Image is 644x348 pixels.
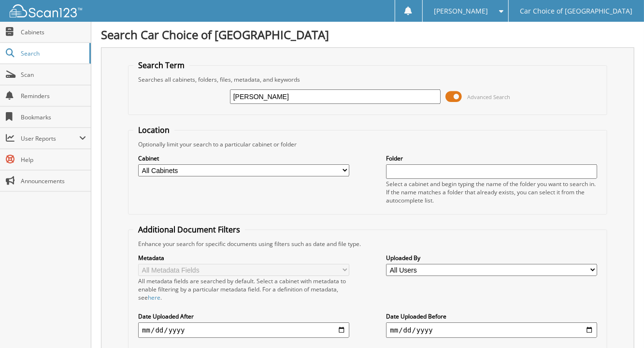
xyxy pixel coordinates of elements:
legend: Additional Document Filters [133,224,245,235]
span: Reminders [21,92,86,100]
span: Car Choice of [GEOGRAPHIC_DATA] [520,8,633,14]
span: Bookmarks [21,113,86,121]
div: Select a cabinet and begin typing the name of the folder you want to search in. If the name match... [386,180,597,204]
span: Help [21,156,86,164]
h1: Search Car Choice of [GEOGRAPHIC_DATA] [101,27,634,43]
div: Enhance your search for specific documents using filters such as date and file type. [133,240,602,248]
iframe: Chat Widget [596,302,644,348]
label: Uploaded By [386,254,597,262]
legend: Search Term [133,60,189,71]
div: All metadata fields are searched by default. Select a cabinet with metadata to enable filtering b... [138,277,349,302]
a: here [148,293,160,302]
span: Advanced Search [467,93,510,101]
label: Date Uploaded Before [386,312,597,320]
span: Announcements [21,177,86,185]
legend: Location [133,125,174,135]
span: Scan [21,71,86,79]
div: Searches all cabinets, folders, files, metadata, and keywords [133,75,602,84]
label: Cabinet [138,154,349,162]
input: end [386,322,597,338]
span: [PERSON_NAME] [434,8,488,14]
input: start [138,322,349,338]
label: Metadata [138,254,349,262]
span: User Reports [21,134,79,143]
img: scan123-logo-white.svg [10,4,82,17]
span: Search [21,49,85,58]
span: Cabinets [21,28,86,36]
div: Optionally limit your search to a particular cabinet or folder [133,140,602,148]
label: Date Uploaded After [138,312,349,320]
label: Folder [386,154,597,162]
